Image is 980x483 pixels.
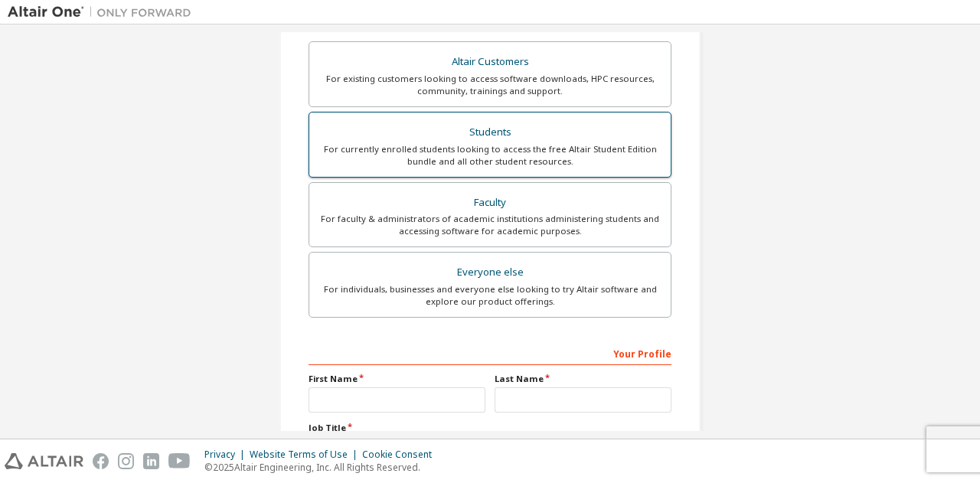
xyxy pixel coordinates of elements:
label: Last Name [495,373,671,385]
div: For existing customers looking to access software downloads, HPC resources, community, trainings ... [318,73,661,97]
div: Faculty [318,192,661,214]
img: youtube.svg [168,453,191,469]
img: linkedin.svg [143,453,159,469]
label: Job Title [309,422,671,434]
img: Altair One [8,5,199,20]
div: For individuals, businesses and everyone else looking to try Altair software and explore our prod... [318,283,661,308]
label: First Name [309,373,485,385]
div: Students [318,122,661,143]
img: instagram.svg [118,453,134,469]
div: Everyone else [318,262,661,283]
div: Privacy [204,449,250,461]
div: For faculty & administrators of academic institutions administering students and accessing softwa... [318,213,661,237]
div: For currently enrolled students looking to access the free Altair Student Edition bundle and all ... [318,143,661,168]
div: Website Terms of Use [250,449,362,461]
div: Your Profile [309,341,671,365]
div: Cookie Consent [362,449,441,461]
img: altair_logo.svg [5,453,83,469]
p: © 2025 Altair Engineering, Inc. All Rights Reserved. [204,461,441,474]
div: Altair Customers [318,51,661,73]
img: facebook.svg [93,453,109,469]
